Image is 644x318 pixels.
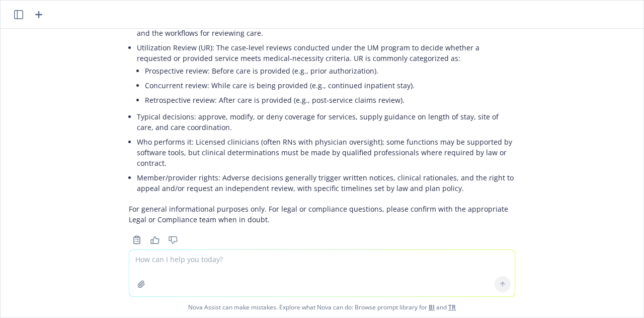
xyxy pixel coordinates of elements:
p: Typical decisions: approve, modify, or deny coverage for services, supply guidance on length of s... [137,111,515,133]
li: Retrospective review: After care is provided (e.g., post‑service claims review). [145,93,515,107]
p: Who performs it: Licensed clinicians (often RNs with physician oversight); some functions may be ... [137,137,515,168]
span: Nova Assist can make mistakes. Explore what Nova can do: Browse prompt library for and [5,297,639,317]
a: BI [429,303,435,311]
li: Prospective review: Before care is provided (e.g., prior authorization). [145,63,515,78]
p: Utilization Review (UR): The case‑level reviews conducted under the UM program to decide whether ... [137,42,515,63]
p: Member/provider rights: Adverse decisions generally trigger written notices, clinical rationales,... [137,172,515,194]
p: For general informational purposes only. For legal or compliance questions, please confirm with t... [129,204,515,225]
button: Thumbs down [165,233,181,247]
a: TR [448,303,456,311]
svg: Copy to clipboard [132,235,141,244]
li: Concurrent review: While care is being provided (e.g., continued inpatient stay). [145,78,515,93]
